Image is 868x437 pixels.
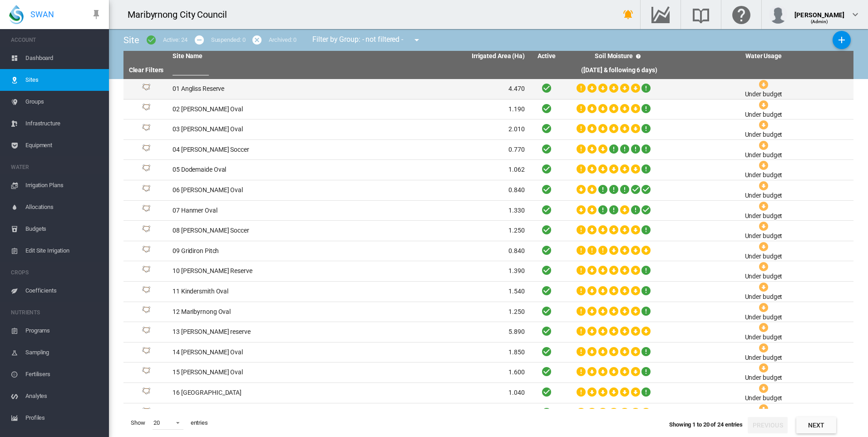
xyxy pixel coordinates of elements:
[674,51,853,62] th: Water Usage
[91,9,102,20] md-icon: icon-pin
[745,90,783,99] div: Under budget
[127,266,165,277] div: Site Id: 38392
[169,282,349,302] td: 11 Kindersmith Oval
[9,5,24,24] img: SWAN-Landscape-Logo-Colour-drop.png
[349,282,528,302] td: 1.540
[123,160,853,180] tr: Site Id: 38359 05 Dodemaide Oval 1.062 Under budget
[833,31,851,49] button: Add New Site, define start date
[141,84,152,94] img: 1.svg
[745,130,783,139] div: Under budget
[623,9,634,20] md-icon: icon-bell-ring
[127,347,165,358] div: Site Id: 38400
[349,322,528,342] td: 5.890
[141,205,152,216] img: 1.svg
[123,403,853,424] tr: Site Id: 38371 17 [PERSON_NAME] Reserve 1.600 Under budget
[794,7,844,16] div: [PERSON_NAME]
[11,160,102,174] span: WATER
[153,419,160,426] div: 20
[745,212,783,221] div: Under budget
[141,185,152,196] img: 1.svg
[408,31,426,49] button: icon-menu-down
[123,261,853,282] tr: Site Id: 38392 10 [PERSON_NAME] Reserve 1.390 Under budget
[349,343,528,363] td: 1.850
[769,5,787,24] img: profile.jpg
[127,415,149,431] span: Show
[141,104,152,114] img: 1.svg
[123,221,853,241] tr: Site Id: 38368 08 [PERSON_NAME] Soccer 1.250 Under budget
[269,36,296,44] div: Archived: 0
[411,35,422,45] md-icon: icon-menu-down
[146,35,157,45] md-icon: icon-checkbox-marked-circle
[748,417,788,433] button: Previous
[11,305,102,320] span: NUTRIENTS
[745,151,783,160] div: Under budget
[123,241,853,262] tr: Site Id: 38358 09 Gridiron Pitch 0.840 Under budget
[123,282,853,302] tr: Site Id: 38390 11 Kindersmith Oval 1.540 Under budget
[123,180,853,201] tr: Site Id: 38367 06 [PERSON_NAME] Oval 0.840 Under budget
[141,367,152,378] img: 1.svg
[127,185,165,196] div: Site Id: 38367
[690,9,712,20] md-icon: Search the knowledge base
[123,140,853,160] tr: Site Id: 38356 04 [PERSON_NAME] Soccer 0.770 Under budget
[169,383,349,403] td: 16 [GEOGRAPHIC_DATA]
[141,407,152,418] img: 1.svg
[127,144,165,155] div: Site Id: 38356
[25,363,102,385] span: Fertilisers
[25,196,102,218] span: Allocations
[169,51,349,62] th: Site Name
[25,385,102,407] span: Analytes
[163,36,187,44] div: Active: 24
[349,140,528,160] td: 0.770
[141,144,152,155] img: 1.svg
[528,51,565,62] th: Active
[745,373,783,382] div: Under budget
[169,160,349,180] td: 05 Dodemaide Oval
[745,394,783,403] div: Under budget
[349,119,528,139] td: 2.010
[123,383,853,403] tr: Site Id: 38393 16 [GEOGRAPHIC_DATA] 1.040 Under budget
[169,180,349,200] td: 06 [PERSON_NAME] Oval
[745,333,783,342] div: Under budget
[349,363,528,382] td: 1.600
[349,241,528,261] td: 0.840
[169,79,349,99] td: 01 Angliss Reserve
[745,272,783,281] div: Under budget
[25,91,102,113] span: Groups
[169,201,349,221] td: 07 Hanmer Oval
[11,265,102,280] span: CROPS
[141,124,152,135] img: 1.svg
[169,403,349,423] td: 17 [PERSON_NAME] Reserve
[850,9,861,20] md-icon: icon-chevron-down
[25,280,102,302] span: Coefficients
[187,415,212,431] span: entries
[123,35,139,45] span: Site
[127,407,165,418] div: Site Id: 38371
[127,327,165,338] div: Site Id: 38394
[127,104,165,114] div: Site Id: 38366
[349,180,528,200] td: 0.840
[745,353,783,363] div: Under budget
[25,134,102,156] span: Equipment
[30,9,54,20] span: SWAN
[25,320,102,342] span: Programs
[169,302,349,322] td: 12 Maribyrnong Oval
[619,5,637,24] button: icon-bell-ring
[211,36,246,44] div: Suspended: 0
[349,261,528,281] td: 1.390
[730,9,752,20] md-icon: Click here for help
[141,286,152,297] img: 1.svg
[745,110,783,119] div: Under budget
[169,363,349,382] td: 15 [PERSON_NAME] Oval
[169,119,349,139] td: 03 [PERSON_NAME] Oval
[141,246,152,257] img: 1.svg
[127,225,165,236] div: Site Id: 38368
[306,31,429,49] div: Filter by Group: - not filtered -
[123,322,853,343] tr: Site Id: 38394 13 [PERSON_NAME] reserve 5.890 Under budget
[127,84,165,94] div: Site Id: 38354
[745,171,783,180] div: Under budget
[25,69,102,91] span: Sites
[141,266,152,277] img: 1.svg
[349,403,528,423] td: 1.600
[349,99,528,119] td: 1.190
[141,387,152,398] img: 1.svg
